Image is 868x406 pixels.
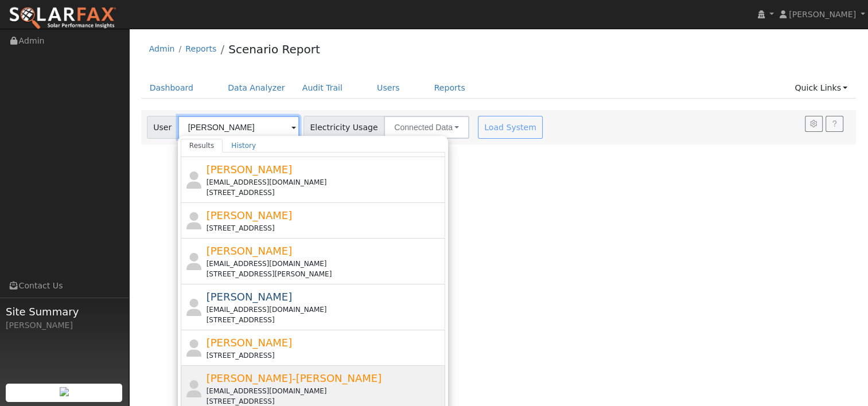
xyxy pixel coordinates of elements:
[368,77,408,99] a: Users
[207,259,443,269] div: [EMAIL_ADDRESS][DOMAIN_NAME]
[6,319,123,331] div: [PERSON_NAME]
[6,304,123,319] span: Site Summary
[426,77,474,99] a: Reports
[228,42,320,56] a: Scenario Report
[207,163,293,175] span: [PERSON_NAME]
[207,315,443,325] div: [STREET_ADDRESS]
[207,269,443,279] div: [STREET_ADDRESS][PERSON_NAME]
[60,387,69,396] img: retrieve
[384,116,469,139] button: Connected Data
[207,209,293,221] span: [PERSON_NAME]
[207,177,443,188] div: [EMAIL_ADDRESS][DOMAIN_NAME]
[178,116,299,139] input: Select a User
[219,77,294,99] a: Data Analyzer
[207,223,443,233] div: [STREET_ADDRESS]
[185,44,216,53] a: Reports
[181,139,223,153] a: Results
[207,188,443,198] div: [STREET_ADDRESS]
[207,337,293,349] span: [PERSON_NAME]
[9,6,116,30] img: SolarFax
[149,44,175,53] a: Admin
[207,304,443,315] div: [EMAIL_ADDRESS][DOMAIN_NAME]
[294,77,351,99] a: Audit Trail
[141,77,203,99] a: Dashboard
[223,139,264,153] a: History
[786,77,856,99] a: Quick Links
[789,10,856,19] span: [PERSON_NAME]
[147,116,178,139] span: User
[826,116,843,132] a: Help Link
[207,245,293,257] span: [PERSON_NAME]
[303,116,384,139] span: Electricity Usage
[207,291,293,303] span: [PERSON_NAME]
[805,116,823,132] button: Settings
[207,386,443,396] div: [EMAIL_ADDRESS][DOMAIN_NAME]
[207,372,382,384] span: [PERSON_NAME]-[PERSON_NAME]
[207,350,443,361] div: [STREET_ADDRESS]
